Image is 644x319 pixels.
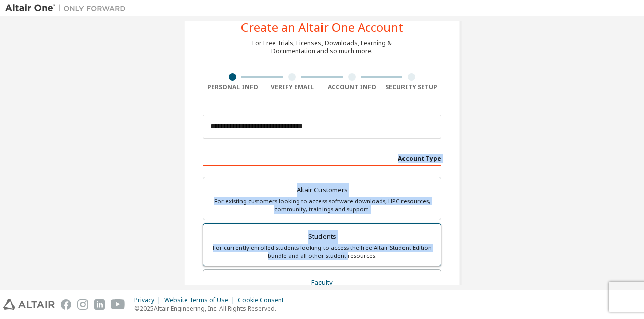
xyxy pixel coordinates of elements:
[203,83,263,91] div: Personal Info
[209,244,435,260] div: For currently enrolled students looking to access the free Altair Student Edition bundle and all ...
[164,296,238,304] div: Website Terms of Use
[263,83,323,91] div: Verify Email
[209,230,435,244] div: Students
[209,197,435,214] div: For existing customers looking to access software downloads, HPC resources, community, trainings ...
[134,296,164,304] div: Privacy
[209,276,435,290] div: Faculty
[5,3,131,13] img: Altair One
[3,299,55,310] img: altair_logo.svg
[111,299,125,310] img: youtube.svg
[322,83,382,91] div: Account Info
[134,304,290,313] p: © 2025 Altair Engineering, Inc. All Rights Reserved.
[61,299,71,310] img: facebook.svg
[209,183,435,197] div: Altair Customers
[77,299,88,310] img: instagram.svg
[382,83,442,91] div: Security Setup
[241,21,404,33] div: Create an Altair One Account
[94,299,105,310] img: linkedin.svg
[252,39,392,55] div: For Free Trials, Licenses, Downloads, Learning & Documentation and so much more.
[203,150,441,166] div: Account Type
[238,296,290,304] div: Cookie Consent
